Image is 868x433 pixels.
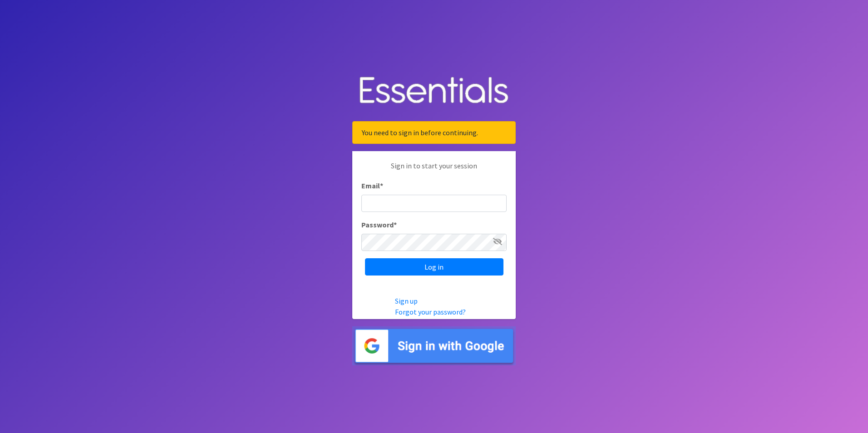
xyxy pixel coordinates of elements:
[380,181,383,190] abbr: required
[365,258,503,276] input: Log in
[361,219,397,230] label: Password
[395,296,418,305] a: Sign up
[352,326,516,366] img: Sign in with Google
[352,68,516,114] img: Human Essentials
[352,121,516,144] div: You need to sign in before continuing.
[361,180,383,191] label: Email
[394,220,397,229] abbr: required
[361,160,507,180] p: Sign in to start your session
[395,307,466,316] a: Forgot your password?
